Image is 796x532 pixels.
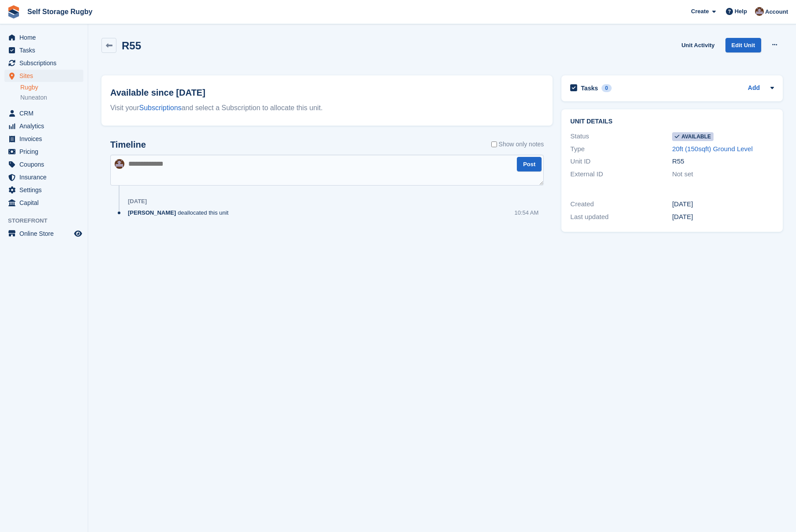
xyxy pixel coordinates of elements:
[128,198,147,205] div: [DATE]
[115,159,124,169] img: Amanda Orton
[514,208,538,217] div: 10:54 AM
[748,83,760,93] a: Add
[19,120,72,132] span: Analytics
[110,103,544,113] div: Visit your and select a Subscription to allocate this unit.
[19,70,72,82] span: Sites
[122,40,141,52] h2: R55
[4,145,83,158] a: menu
[570,199,672,209] div: Created
[4,44,83,56] a: menu
[19,184,72,196] span: Settings
[19,227,72,240] span: Online Store
[110,86,544,99] h2: Available since [DATE]
[4,133,83,145] a: menu
[19,107,72,119] span: CRM
[672,199,774,209] div: [DATE]
[672,169,774,179] div: Not set
[4,120,83,132] a: menu
[672,156,774,167] div: R55
[570,131,672,141] div: Status
[24,4,96,19] a: Self Storage Rugby
[4,158,83,171] a: menu
[570,212,672,222] div: Last updated
[4,31,83,44] a: menu
[491,140,544,149] label: Show only notes
[678,38,718,52] a: Unit Activity
[128,208,176,217] span: [PERSON_NAME]
[8,216,88,225] span: Storefront
[4,171,83,183] a: menu
[4,197,83,209] a: menu
[755,7,764,16] img: Amanda Orton
[73,228,83,239] a: Preview store
[517,157,542,171] button: Post
[19,31,72,44] span: Home
[725,38,761,52] a: Edit Unit
[765,7,788,16] span: Account
[672,212,774,222] div: [DATE]
[128,208,233,217] div: deallocated this unit
[19,57,72,69] span: Subscriptions
[4,227,83,240] a: menu
[4,107,83,119] a: menu
[4,70,83,82] a: menu
[570,144,672,154] div: Type
[570,156,672,167] div: Unit ID
[4,57,83,69] a: menu
[602,84,612,92] div: 0
[110,140,146,150] h2: Timeline
[19,44,72,56] span: Tasks
[19,171,72,183] span: Insurance
[19,145,72,158] span: Pricing
[691,7,709,16] span: Create
[139,104,182,112] a: Subscriptions
[672,132,714,141] span: Available
[20,93,83,102] a: Nuneaton
[19,197,72,209] span: Capital
[570,169,672,179] div: External ID
[570,118,774,125] h2: Unit details
[672,145,753,153] a: 20ft (150sqft) Ground Level
[4,184,83,196] a: menu
[20,83,83,92] a: Rugby
[581,84,598,92] h2: Tasks
[7,5,20,19] img: stora-icon-8386f47178a22dfd0bd8f6a31ec36ba5ce8667c1dd55bd0f319d3a0aa187defe.svg
[19,133,72,145] span: Invoices
[19,158,72,171] span: Coupons
[491,140,497,149] input: Show only notes
[735,7,747,16] span: Help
